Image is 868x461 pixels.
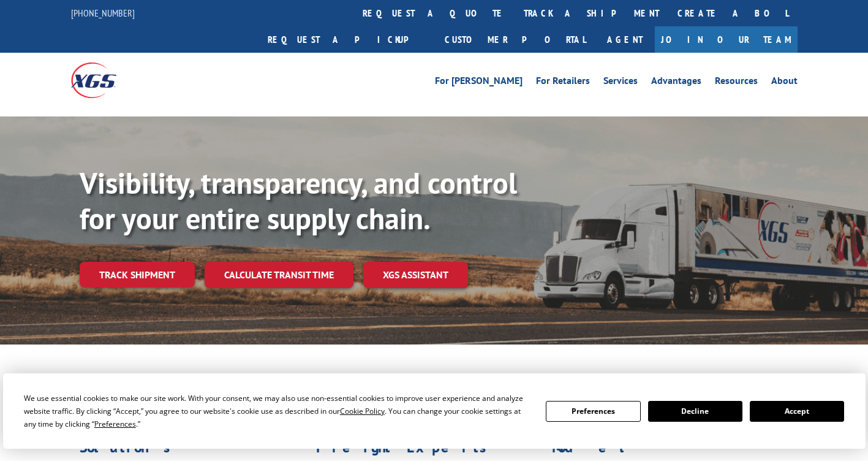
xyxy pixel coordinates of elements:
[205,262,353,288] a: Calculate transit time
[595,26,655,53] a: Agent
[435,76,523,90] a: For [PERSON_NAME]
[546,401,640,422] button: Preferences
[655,26,798,53] a: Join Our Team
[80,164,517,237] b: Visibility, transparency, and control for your entire supply chain.
[536,76,590,90] a: For Retailers
[603,76,638,90] a: Services
[94,419,136,429] span: Preferences
[651,76,701,90] a: Advantages
[24,392,531,430] div: We use essential cookies to make our site work. With your consent, we may also use non-essential ...
[3,373,866,449] div: Cookie Consent Prompt
[771,76,798,90] a: About
[259,26,436,53] a: Request a pickup
[648,401,742,422] button: Decline
[750,401,844,422] button: Accept
[71,7,135,19] a: [PHONE_NUMBER]
[80,262,195,288] a: Track shipment
[715,76,758,90] a: Resources
[363,262,468,288] a: XGS ASSISTANT
[436,26,595,53] a: Customer Portal
[340,406,385,416] span: Cookie Policy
